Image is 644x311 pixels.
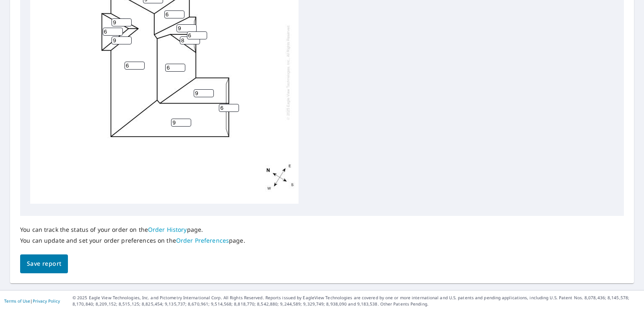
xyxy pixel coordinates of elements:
a: Privacy Policy [33,298,60,304]
p: © 2025 Eagle View Technologies, Inc. and Pictometry International Corp. All Rights Reserved. Repo... [73,295,640,307]
span: Save report [27,259,61,269]
p: You can track the status of your order on the page. [20,226,245,233]
button: Save report [20,254,68,273]
a: Terms of Use [4,298,30,304]
a: Order Preferences [176,236,229,244]
a: Order History [148,225,187,233]
p: You can update and set your order preferences on the page. [20,237,245,244]
p: | [4,298,60,303]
